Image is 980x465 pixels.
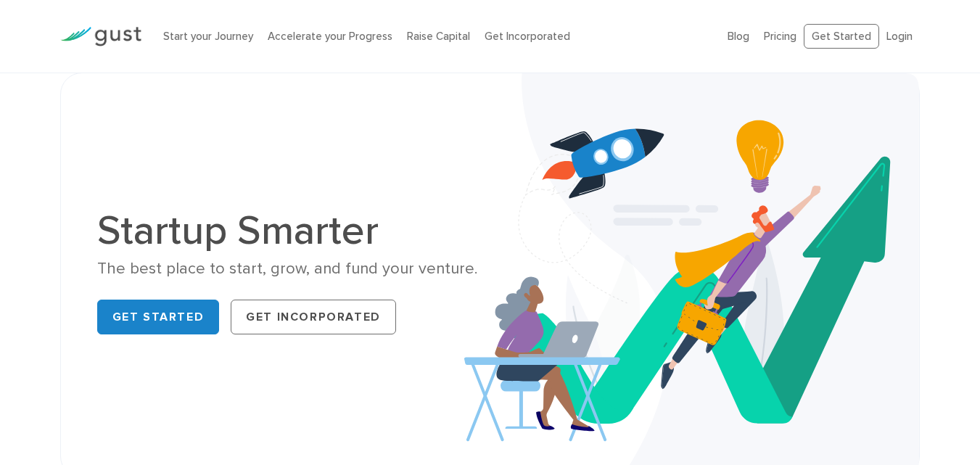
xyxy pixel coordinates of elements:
a: Login [886,30,913,43]
a: Pricing [764,30,796,43]
div: The best place to start, grow, and fund your venture. [97,258,479,279]
a: Accelerate your Progress [268,30,392,43]
a: Get Started [804,24,879,49]
a: Get Started [97,300,220,334]
a: Get Incorporated [231,300,396,334]
a: Start your Journey [163,30,253,43]
h1: Startup Smarter [97,210,479,251]
img: Gust Logo [60,27,141,46]
a: Raise Capital [407,30,470,43]
a: Get Incorporated [485,30,570,43]
a: Blog [728,30,749,43]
